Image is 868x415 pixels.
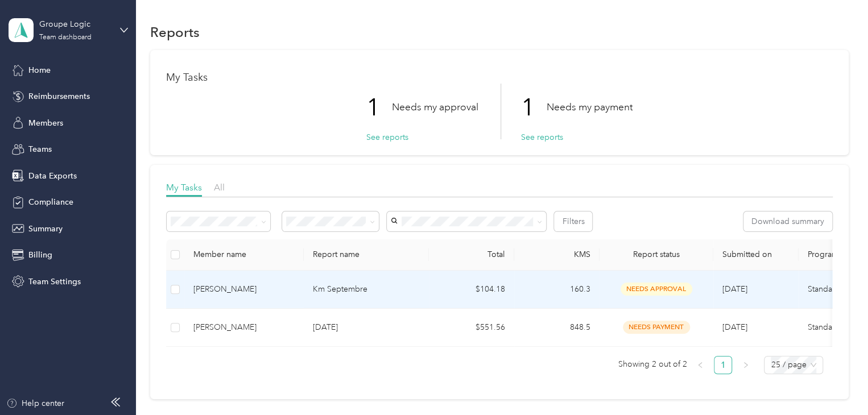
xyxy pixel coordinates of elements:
p: Needs my approval [392,100,478,114]
h1: Reports [150,26,200,38]
span: Compliance [28,196,73,208]
span: needs payment [623,321,690,334]
span: My Tasks [166,182,202,193]
div: Groupe Logic [39,18,110,30]
td: $104.18 [429,271,514,309]
td: $551.56 [429,309,514,347]
th: Report name [304,239,429,271]
p: [DATE] [313,321,420,334]
a: 1 [714,356,731,374]
div: KMS [523,250,590,259]
div: Total [438,250,505,259]
h1: My Tasks [166,72,833,84]
span: Team Settings [28,276,81,288]
p: 1 [366,84,392,131]
span: Billing [28,249,52,261]
button: Filters [554,211,592,231]
th: Member name [184,239,304,271]
span: 25 / page [771,356,816,374]
span: Members [28,117,63,129]
span: [DATE] [722,284,747,294]
div: [PERSON_NAME] [193,283,295,296]
p: 1 [521,84,547,131]
th: Submitted on [713,239,799,271]
span: Showing 2 out of 2 [618,356,687,373]
button: left [691,356,709,374]
li: Previous Page [691,356,709,374]
button: Help center [6,397,64,409]
td: 160.3 [514,271,600,309]
button: See reports [366,131,408,143]
span: needs approval [621,283,692,296]
span: Reimbursements [28,90,90,102]
li: Next Page [737,356,755,374]
span: [DATE] [722,322,747,332]
span: All [214,182,225,193]
button: right [737,356,755,374]
span: left [697,362,704,368]
div: [PERSON_NAME] [193,321,295,334]
span: Teams [28,143,52,155]
span: Data Exports [28,170,77,182]
span: Summary [28,223,63,235]
span: Report status [609,250,704,259]
span: Home [28,64,51,76]
div: Team dashboard [39,34,92,41]
iframe: Everlance-gr Chat Button Frame [804,351,868,415]
p: Needs my payment [547,100,633,114]
span: right [742,362,749,368]
div: Member name [193,250,295,259]
div: Page Size [764,356,823,374]
p: Km Septembre [313,283,420,296]
button: See reports [521,131,563,143]
td: 848.5 [514,309,600,347]
button: Download summary [743,211,832,231]
li: 1 [714,356,732,374]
